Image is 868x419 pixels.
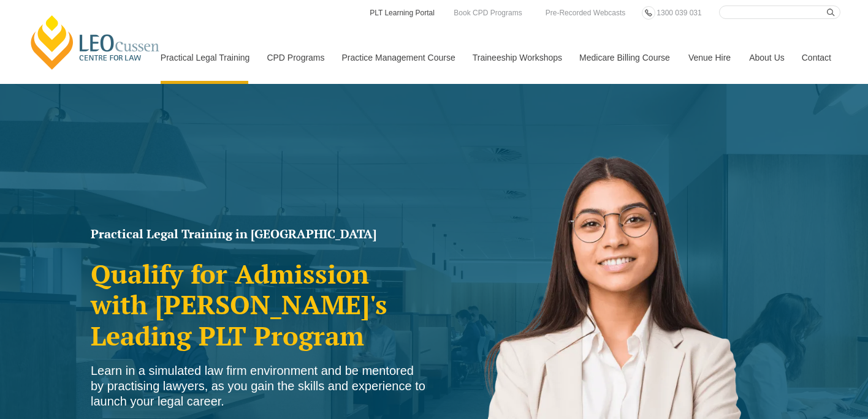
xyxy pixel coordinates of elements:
h1: Practical Legal Training in [GEOGRAPHIC_DATA] [91,228,428,240]
span: 1300 039 031 [657,9,701,17]
a: Medicare Billing Course [570,31,679,84]
a: Pre-Recorded Webcasts [542,6,629,20]
a: Venue Hire [679,31,740,84]
h2: Qualify for Admission with [PERSON_NAME]'s Leading PLT Program [91,259,428,351]
div: Learn in a simulated law firm environment and be mentored by practising lawyers, as you gain the ... [91,363,428,409]
a: [PERSON_NAME] Centre for Law [28,13,163,71]
a: Contact [793,31,840,84]
a: Practice Management Course [333,31,463,84]
a: PLT Learning Portal [368,6,436,20]
a: About Us [740,31,793,84]
a: 1300 039 031 [653,6,704,20]
a: Traineeship Workshops [463,31,570,84]
a: Practical Legal Training [151,31,258,84]
a: Book CPD Programs [451,6,525,20]
a: CPD Programs [257,31,332,84]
